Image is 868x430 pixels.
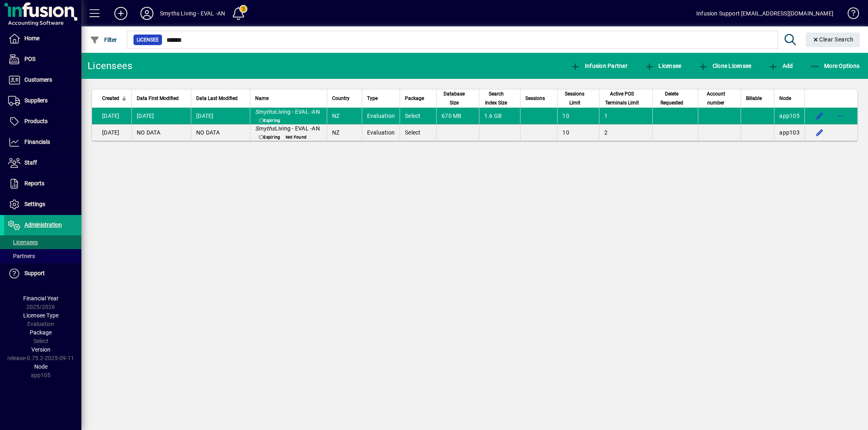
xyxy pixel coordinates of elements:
[4,263,81,284] a: Support
[102,94,127,103] div: Created
[696,7,833,20] div: Infusion Support [EMAIL_ADDRESS][DOMAIN_NAME]
[24,222,62,228] span: Administration
[134,6,160,21] button: Profile
[779,94,791,103] span: Node
[698,63,751,69] span: Clone Licensee
[332,94,357,103] div: Country
[87,59,132,72] div: Licensees
[4,153,81,173] a: Staff
[643,59,684,73] button: Licensee
[24,118,48,124] span: Products
[808,59,862,73] button: More Options
[108,6,134,21] button: Add
[191,108,250,124] td: [DATE]
[23,295,59,302] span: Financial Year
[137,36,159,44] span: Licensee
[696,59,753,73] button: Clone Licensee
[255,125,275,132] em: Smyths
[604,89,640,107] span: Active POS Terminals Limit
[257,135,282,141] span: Expiring
[812,36,854,43] span: Clear Search
[31,346,50,353] span: Version
[557,108,599,124] td: 10
[4,194,81,215] a: Settings
[400,124,436,141] td: Select
[779,129,800,136] span: app103.prod.infusionbusinesssoftware.com
[557,124,599,141] td: 10
[24,35,39,41] span: Home
[137,94,179,103] span: Data First Modified
[604,89,647,107] div: Active POS Terminals Limit
[24,159,37,166] span: Staff
[766,59,795,73] button: Add
[562,89,594,107] div: Sessions Limit
[8,239,38,245] span: Licensees
[813,126,826,139] button: Edit
[405,94,431,103] div: Package
[255,94,322,103] div: Name
[255,109,275,115] em: Smyths
[703,89,728,107] span: Account number
[4,49,81,69] a: POS
[24,180,44,187] span: Reports
[4,91,81,111] a: Suppliers
[779,94,800,103] div: Node
[196,94,245,103] div: Data Last Modified
[191,124,250,141] td: NO DATA
[400,108,436,124] td: Select
[658,89,686,107] span: Delete Requested
[436,108,479,124] td: 670 MB
[196,94,238,103] span: Data Last Modified
[810,63,860,69] span: More Options
[327,124,362,141] td: NZ
[571,63,627,69] span: Infusion Partner
[768,63,793,69] span: Add
[8,253,35,259] span: Partners
[362,108,400,124] td: Evaluation
[484,89,516,107] div: Search Index Size
[4,28,81,49] a: Home
[813,109,826,122] button: Edit
[703,89,736,107] div: Account number
[24,76,52,83] span: Customers
[24,97,48,104] span: Suppliers
[4,111,81,132] a: Products
[131,124,191,141] td: NO DATA
[24,139,50,145] span: Financials
[779,113,800,119] span: app105.prod.infusionbusinesssoftware.com
[257,117,282,124] span: Expiring
[4,70,81,90] a: Customers
[90,37,117,43] span: Filter
[255,94,269,103] span: Name
[842,2,858,28] a: Knowledge Base
[34,363,48,370] span: Node
[92,108,131,124] td: [DATE]
[367,94,395,103] div: Type
[137,94,186,103] div: Data First Modified
[658,89,693,107] div: Delete Requested
[367,94,378,103] span: Type
[327,108,362,124] td: NZ
[284,135,308,141] span: Not Found
[88,33,119,47] button: Filter
[562,89,586,107] span: Sessions Limit
[599,108,652,124] td: 1
[362,124,400,141] td: Evaluation
[806,33,860,47] button: Clear
[160,7,225,20] div: Smyths Living - EVAL -AN
[4,235,81,249] a: Licensees
[645,63,682,69] span: Licensee
[405,94,424,103] span: Package
[255,125,320,132] span: Living - EVAL -AN
[442,89,474,107] div: Database Size
[525,94,545,103] span: Sessions
[479,108,520,124] td: 1.6 GB
[102,94,119,103] span: Created
[92,124,131,141] td: [DATE]
[332,94,350,103] span: Country
[834,109,847,122] button: More options
[131,108,191,124] td: [DATE]
[599,124,652,141] td: 2
[4,174,81,194] a: Reports
[4,249,81,263] a: Partners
